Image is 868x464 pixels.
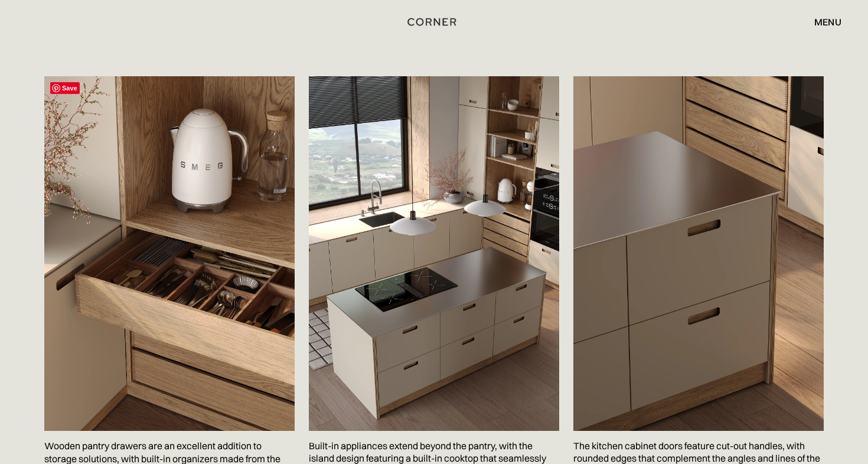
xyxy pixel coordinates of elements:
[802,12,841,32] div: menu
[814,17,841,27] div: menu
[50,82,80,94] span: Save
[399,14,469,30] a: home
